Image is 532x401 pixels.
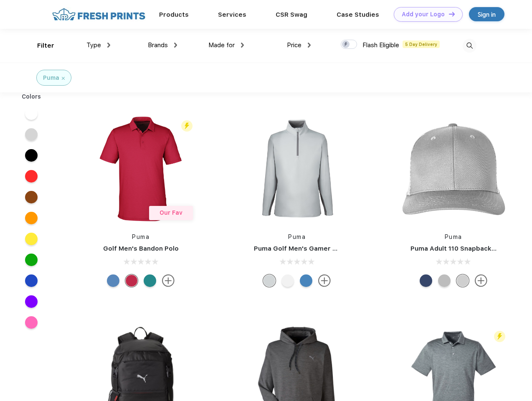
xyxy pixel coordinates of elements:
img: fo%20logo%202.webp [50,7,148,22]
a: Puma Golf Men's Gamer Golf Quarter-Zip [254,245,386,252]
a: Services [218,11,246,18]
a: Puma [445,233,462,240]
a: Puma [132,233,149,240]
img: func=resize&h=266 [398,113,509,224]
img: desktop_search.svg [463,39,476,53]
a: CSR Swag [276,11,307,18]
div: Peacoat with Qut Shd [420,274,432,287]
img: more.svg [162,274,175,287]
div: Filter [37,41,54,51]
img: dropdown.png [241,43,244,48]
img: filter_cancel.svg [62,77,65,80]
span: 5 Day Delivery [403,41,440,48]
div: Sign in [478,10,496,19]
div: Add your Logo [402,11,445,18]
div: Puma [43,74,59,82]
span: Flash Eligible [362,41,399,49]
div: Colors [15,92,48,101]
img: flash_active_toggle.svg [494,331,505,342]
img: dropdown.png [174,43,177,48]
img: more.svg [475,274,487,287]
span: Our Fav [160,209,182,216]
img: func=resize&h=266 [241,113,352,224]
img: DT [449,12,455,16]
div: Bright White [281,274,294,287]
a: Products [159,11,189,18]
img: flash_active_toggle.svg [181,120,193,132]
img: func=resize&h=266 [85,113,196,224]
div: Green Lagoon [144,274,156,287]
a: Sign in [469,7,504,21]
img: dropdown.png [107,43,110,48]
a: Puma [288,233,306,240]
img: more.svg [318,274,331,287]
a: Golf Men's Bandon Polo [103,245,179,252]
div: Lake Blue [107,274,119,287]
span: Type [86,41,101,49]
div: Quarry Brt Whit [456,274,469,287]
div: High Rise [263,274,276,287]
span: Brands [148,41,168,49]
div: Quarry with Brt Whit [438,274,451,287]
div: Bright Cobalt [300,274,312,287]
span: Price [287,41,301,49]
span: Made for [208,41,235,49]
img: dropdown.png [308,43,311,48]
div: Ski Patrol [125,274,138,287]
